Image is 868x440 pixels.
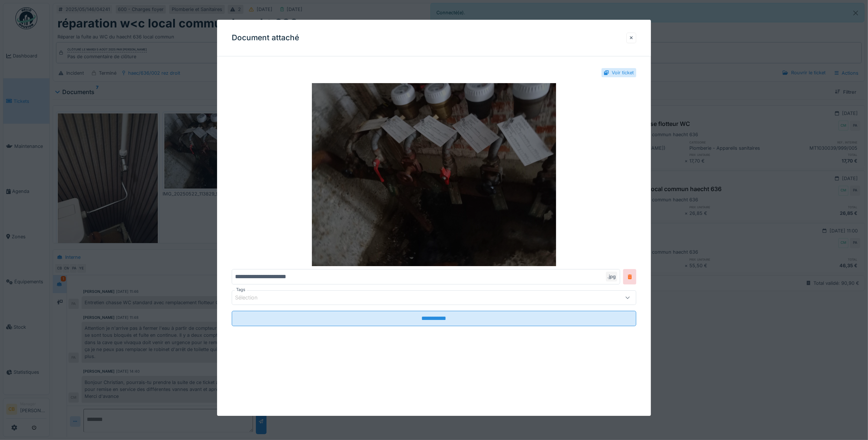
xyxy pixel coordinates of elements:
[606,272,617,281] div: .jpg
[235,294,268,302] div: Sélection
[235,287,247,293] label: Tags
[612,69,634,76] div: Voir ticket
[232,33,299,42] h3: Document attaché
[232,83,637,266] img: 78dd0139-d3e4-4102-87b7-db6ef26f3f5a-IMG_20250522_113829_925.jpg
